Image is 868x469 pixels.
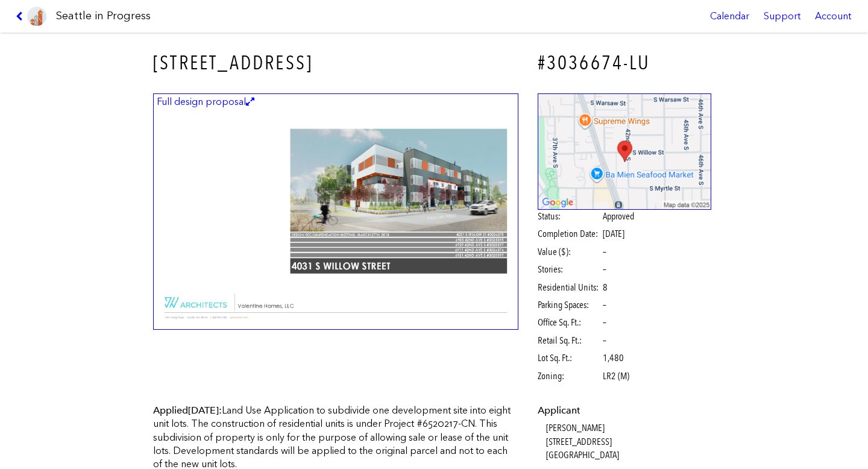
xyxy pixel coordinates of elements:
[538,227,601,241] span: Completion Date:
[538,245,601,259] span: Value ($):
[538,263,601,276] span: Stories:
[155,95,256,109] figcaption: Full design proposal
[538,404,712,417] dt: Applicant
[538,370,601,383] span: Zoning:
[538,281,601,294] span: Residential Units:
[603,210,634,223] span: Approved
[27,7,46,26] img: favicon-96x96.png
[538,351,601,365] span: Lot Sq. Ft.:
[56,8,151,24] h1: Seattle in Progress
[538,210,601,223] span: Status:
[188,404,219,416] span: [DATE]
[603,298,606,312] span: –
[538,49,712,77] h4: #3036674-LU
[153,404,222,416] span: Applied :
[603,334,606,347] span: –
[603,245,606,259] span: –
[603,351,624,365] span: 1,480
[538,334,601,347] span: Retail Sq. Ft.:
[538,316,601,329] span: Office Sq. Ft.:
[153,49,518,77] h3: [STREET_ADDRESS]
[153,93,518,330] img: 1.jpg
[603,228,624,239] span: [DATE]
[603,316,606,329] span: –
[538,298,601,312] span: Parking Spaces:
[546,421,712,462] dd: [PERSON_NAME] [STREET_ADDRESS] [GEOGRAPHIC_DATA]
[538,93,712,210] img: staticmap
[603,263,606,276] span: –
[153,93,518,330] a: Full design proposal
[603,281,608,294] span: 8
[603,370,629,383] span: LR2 (M)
